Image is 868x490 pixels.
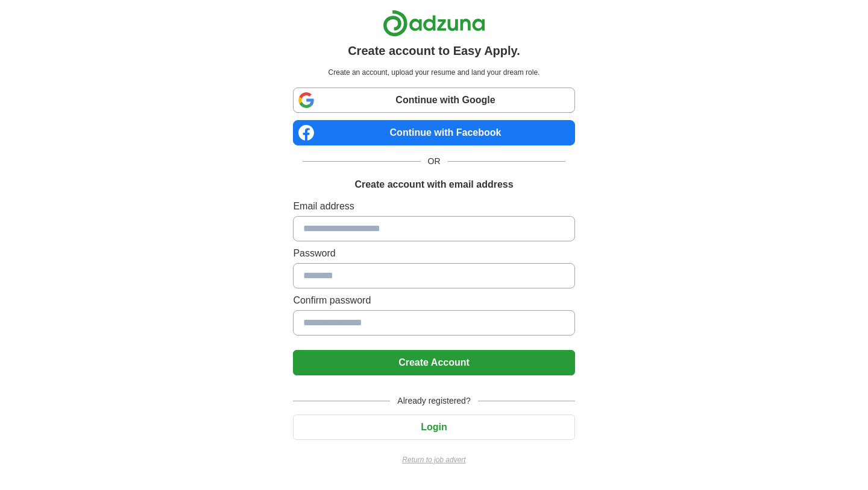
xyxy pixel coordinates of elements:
h1: Create account with email address [354,177,513,192]
label: Confirm password [293,293,574,308]
button: Login [293,415,574,440]
p: Create an account, upload your resume and land your dream role. [295,67,572,78]
span: Already registered? [390,395,477,407]
a: Login [293,422,574,432]
span: OR [421,155,448,168]
label: Password [293,246,574,261]
a: Continue with Facebook [293,120,574,145]
label: Email address [293,199,574,214]
a: Return to job advert [293,454,574,465]
h1: Create account to Easy Apply. [348,42,520,60]
button: Create Account [293,350,574,375]
a: Continue with Google [293,87,574,113]
img: Adzuna logo [383,10,485,37]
